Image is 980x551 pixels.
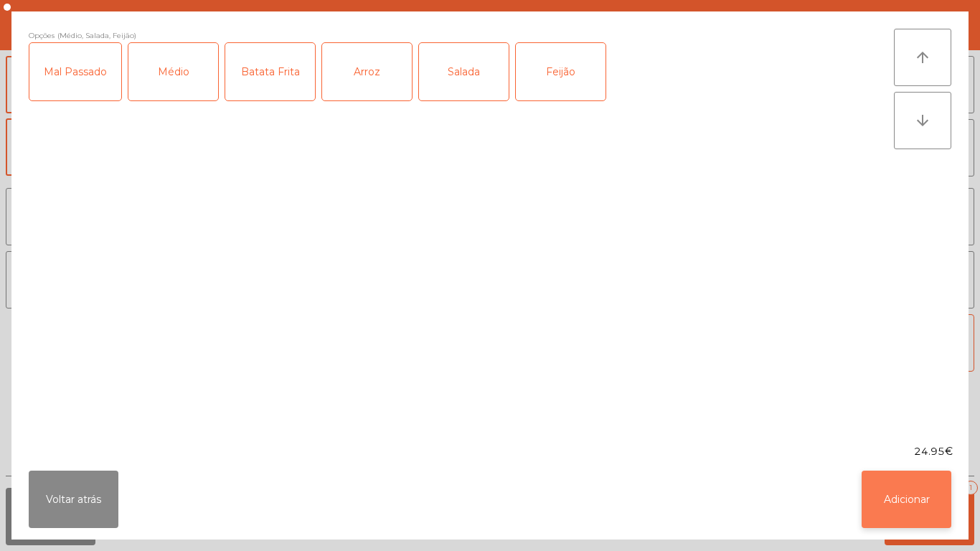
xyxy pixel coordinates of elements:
button: Voltar atrás [29,471,118,528]
i: arrow_upward [914,49,931,66]
div: Salada [419,43,509,100]
span: (Médio, Salada, Feijão) [57,29,136,42]
i: arrow_downward [914,112,931,129]
div: Mal Passado [29,43,121,100]
div: Arroz [322,43,412,100]
button: Adicionar [862,471,951,528]
button: arrow_downward [894,92,951,149]
div: Feijão [516,43,606,100]
div: 24.95€ [11,444,969,459]
div: Médio [128,43,218,100]
div: Batata Frita [225,43,315,100]
span: Opções [29,29,55,42]
button: arrow_upward [894,29,951,86]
